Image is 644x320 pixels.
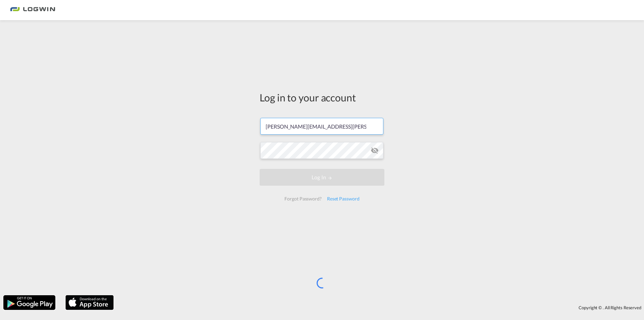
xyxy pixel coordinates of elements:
[324,193,362,205] div: Reset Password
[260,169,384,186] button: LOGIN
[260,90,384,104] div: Log in to your account
[65,294,114,311] img: apple.png
[260,118,383,135] input: Enter email/phone number
[117,302,644,313] div: Copyright © . All Rights Reserved
[282,193,324,205] div: Forgot Password?
[3,294,56,311] img: google.png
[371,146,379,154] md-icon: icon-eye-off
[10,3,55,18] img: bc73a0e0d8c111efacd525e4c8ad7d32.png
